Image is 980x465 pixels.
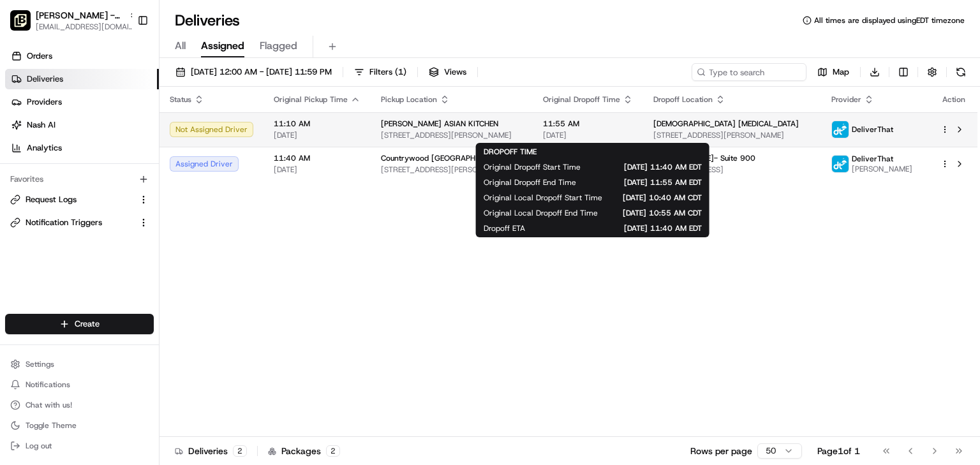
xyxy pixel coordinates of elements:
img: 1736555255976-a54dd68f-1ca7-489b-9aae-adbdc363a1c4 [13,121,36,144]
button: Request Logs [5,189,154,210]
span: [DATE] [274,130,360,140]
span: Original Dropoff Time [543,94,620,105]
span: Assigned [201,38,244,54]
button: [DATE] 12:00 AM - [DATE] 11:59 PM [170,63,338,81]
a: Powered byPylon [90,315,154,325]
button: Map [812,63,855,81]
img: profile_deliverthat_partner.png [832,121,849,138]
button: Notifications [5,376,154,394]
span: Provider [831,94,861,105]
span: [DATE] 10:40 AM CDT [623,193,702,203]
span: 11:55 AM [543,119,633,129]
span: Map [833,66,849,78]
button: Notification Triggers [5,212,154,233]
span: Toggle Theme [26,420,77,431]
span: Original Dropoff End Time [484,177,576,188]
span: 11:10 AM [274,119,360,129]
span: Deliveries [27,73,63,85]
span: [DATE] 11:40 AM EDT [546,223,702,233]
span: Pickup Location [381,94,437,105]
span: [DATE] 11:55 AM EDT [597,177,702,188]
span: API Documentation [121,284,205,297]
button: Toggle Theme [5,417,154,434]
span: • [106,197,110,207]
span: [PERSON_NAME] [852,164,912,174]
span: Orders [27,50,52,62]
span: Original Pickup Time [274,94,348,105]
span: [DATE] 12:00 AM - [DATE] 11:59 PM [191,66,332,78]
p: Welcome 👋 [13,50,232,71]
span: Providers [27,96,62,108]
span: Chat with us! [26,400,72,410]
img: 9188753566659_6852d8bf1fb38e338040_72.png [27,121,50,144]
span: Analytics [27,142,62,154]
div: 📗 [13,286,23,296]
span: DROPOFF TIME [484,147,537,157]
span: Settings [26,359,54,369]
span: [DATE] 11:40 AM EDT [601,162,702,172]
span: Create [75,318,100,330]
span: Notification Triggers [26,217,102,228]
span: Knowledge Base [26,284,98,297]
span: Countrywood [GEOGRAPHIC_DATA] [381,153,508,163]
span: [STREET_ADDRESS][PERSON_NAME] [381,130,523,140]
span: Log out [26,441,52,451]
img: Masood Aslam [13,219,33,240]
span: Notifications [26,380,70,390]
span: [DEMOGRAPHIC_DATA] [MEDICAL_DATA] [653,119,799,129]
span: [DATE] [113,197,139,207]
a: Nash AI [5,115,159,135]
span: Flagged [260,38,297,54]
span: Original Local Dropoff Start Time [484,193,602,203]
img: Brittany Newman [13,185,33,205]
img: Pei Wei - Countrywood Memphis [10,10,31,31]
img: 1736555255976-a54dd68f-1ca7-489b-9aae-adbdc363a1c4 [26,198,36,208]
div: Action [940,94,967,105]
span: [PERSON_NAME] ASIAN KITCHEN [381,119,498,129]
span: [STREET_ADDRESS][PERSON_NAME] [381,165,523,175]
span: [STREET_ADDRESS] [653,165,811,175]
div: Deliveries [175,445,247,457]
span: [PERSON_NAME] [40,232,103,242]
button: Views [423,63,472,81]
a: Providers [5,92,159,112]
p: Rows per page [690,445,752,457]
button: Refresh [952,63,970,81]
span: ( 1 ) [395,66,406,78]
div: Past conversations [13,165,85,175]
div: 💻 [108,286,118,296]
span: [STREET_ADDRESS][PERSON_NAME] [653,130,811,140]
a: 📗Knowledge Base [8,279,103,302]
div: 2 [233,445,247,457]
a: Notification Triggers [10,217,133,228]
span: Views [444,66,466,78]
span: Original Dropoff Start Time [484,162,581,172]
span: Dropoff ETA [484,223,525,233]
a: Deliveries [5,69,159,89]
button: [PERSON_NAME] - Countrywood [GEOGRAPHIC_DATA] [36,9,124,22]
span: Dropoff Location [653,94,713,105]
span: [DATE] [274,165,360,175]
span: Original Local Dropoff End Time [484,208,598,218]
span: Pylon [127,316,154,325]
div: Start new chat [57,121,209,134]
span: Filters [369,66,406,78]
span: • [106,232,110,242]
button: Chat with us! [5,396,154,414]
button: Start new chat [217,125,232,140]
div: Packages [268,445,340,457]
button: [EMAIL_ADDRESS][DOMAIN_NAME] [36,22,138,32]
a: 💻API Documentation [103,279,210,302]
button: Settings [5,355,154,373]
img: 1736555255976-a54dd68f-1ca7-489b-9aae-adbdc363a1c4 [26,232,36,242]
span: Request Logs [26,194,77,205]
img: Nash [13,12,38,38]
img: profile_deliverthat_partner.png [832,156,849,172]
div: Page 1 of 1 [817,445,860,457]
span: Nash AI [27,119,56,131]
div: Favorites [5,169,154,189]
span: DeliverThat [852,124,893,135]
div: 2 [326,445,340,457]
